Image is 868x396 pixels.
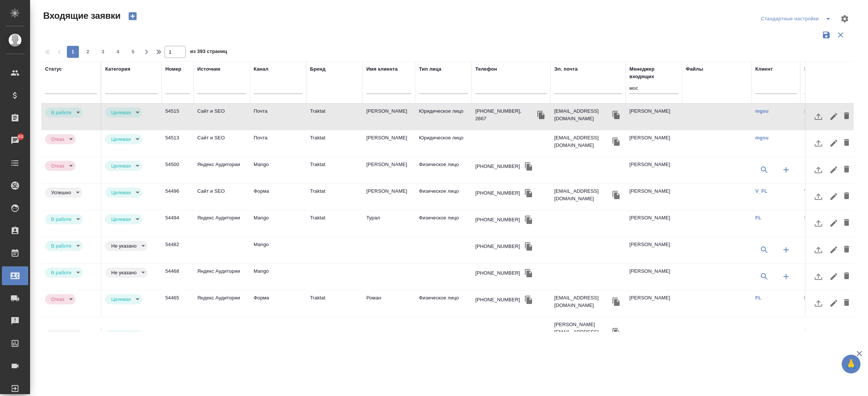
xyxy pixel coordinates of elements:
div: В работе [45,187,82,198]
button: Скопировать [611,189,622,201]
span: 5 [127,48,139,56]
td: Турал [363,210,415,237]
button: Привязать к существующему заказу [804,161,822,179]
button: 5 [127,46,139,58]
td: [PERSON_NAME] [626,326,682,353]
button: Не указано [109,269,139,276]
td: 54423 [162,326,194,353]
td: Traktat [306,290,363,317]
div: [PHONE_NUMBER], 2667 [475,107,532,122]
td: Сайт и SEO [194,184,250,210]
td: 54500 [162,157,194,183]
div: В работе [105,187,142,198]
span: 2 [82,48,94,56]
td: [PERSON_NAME] [626,104,682,130]
td: [PERSON_NAME] [363,130,415,157]
td: [PERSON_NAME] [626,157,682,183]
button: Редактировать [827,161,840,179]
td: Роман [363,290,415,317]
button: Не указано [109,243,139,249]
td: Mango [250,264,306,290]
div: В работе [105,214,142,224]
button: Отказ [49,296,67,302]
div: В работе [45,107,83,118]
a: 60 [2,131,28,150]
p: [EMAIL_ADDRESS][DOMAIN_NAME] [554,294,611,309]
div: В работе [45,134,76,144]
button: Редактировать [827,294,840,312]
div: Категория [105,65,130,73]
button: Редактировать [827,187,840,206]
td: Физическое лицо [415,184,472,210]
button: Скопировать [611,109,622,121]
button: Привязать к существующему заказу [804,241,822,259]
a: FL [755,215,761,221]
div: В работе [45,161,76,171]
td: [PERSON_NAME] [363,157,415,183]
td: Traktat [306,104,363,130]
div: [PHONE_NUMBER] [475,216,520,224]
div: В работе [105,134,142,144]
td: [PERSON_NAME] [626,184,682,210]
td: Яндекс Аудитории [194,210,250,237]
td: Физическое лицо [415,326,472,353]
button: 3 [97,46,109,58]
div: В работе [105,161,142,171]
button: Удалить [840,241,853,259]
td: Форма [250,184,306,210]
td: [PERSON_NAME] [363,104,415,130]
div: [PHONE_NUMBER] [475,189,520,197]
div: В работе [45,241,83,251]
button: Скопировать [523,294,534,305]
div: В работе [45,268,83,278]
td: Сайт и SEO [194,130,250,157]
button: Целевая [109,189,133,196]
button: Скопировать [523,241,534,252]
button: Целевая [109,216,133,222]
span: 3 [97,48,109,56]
td: Сайт и SEO [194,326,250,353]
button: Скопировать [535,109,547,121]
span: Настроить таблицу [836,10,854,28]
button: Редактировать [827,330,840,348]
button: Редактировать [827,107,840,125]
div: Номер [165,65,181,73]
button: Целевая [109,296,133,302]
button: 4 [112,46,124,58]
button: Целевая [109,109,133,116]
p: [EMAIL_ADDRESS][DOMAIN_NAME] [554,187,611,203]
button: Удалить [840,161,853,179]
td: 54468 [162,264,194,290]
p: [EMAIL_ADDRESS][DOMAIN_NAME] [554,107,611,122]
span: 4 [112,48,124,56]
td: Mango [250,210,306,237]
td: Сайт и SEO [194,104,250,130]
td: Физическое лицо [415,290,472,317]
td: [PERSON_NAME] [363,184,415,210]
p: [PERSON_NAME][EMAIL_ADDRESS][DOMAIN_NAME] [554,321,611,343]
button: Загрузить файл [809,214,827,232]
div: [PHONE_NUMBER] [475,163,520,170]
td: Mango [250,237,306,263]
div: Канал [254,65,268,73]
div: Эл. почта [554,65,578,73]
td: Traktat [306,210,363,237]
td: Яндекс Аудитории [194,157,250,183]
button: Удалить [840,268,853,286]
div: Телефон [475,65,497,73]
a: FL [755,331,761,337]
td: 54465 [162,290,194,317]
td: Юридическое лицо [415,104,472,130]
div: В работе [105,241,148,251]
div: Файлы [686,65,703,73]
div: Источник [197,65,220,73]
button: Скопировать [523,330,534,342]
button: Создать клиента [777,268,795,286]
a: SM_FL-4640 [804,331,833,337]
td: [PERSON_NAME] [626,237,682,263]
td: Traktat [306,130,363,157]
td: Яндекс Аудитории [194,264,250,290]
a: mgsu [755,108,768,114]
button: Удалить [840,294,853,312]
div: Статус [45,65,62,73]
